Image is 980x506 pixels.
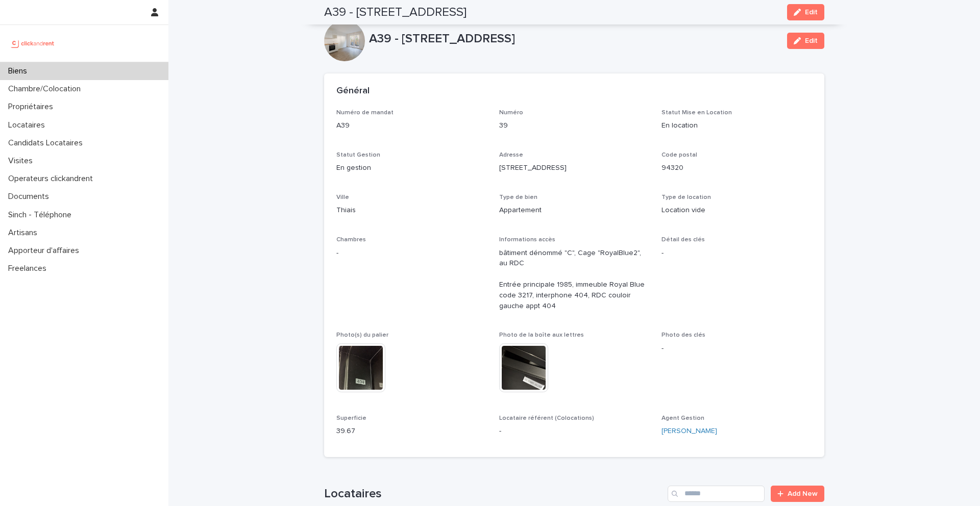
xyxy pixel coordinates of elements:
span: Adresse [499,152,523,158]
span: Photo des clés [661,332,705,338]
input: Search [668,486,765,502]
span: Statut Mise en Location [661,110,732,116]
p: Artisans [4,228,45,238]
h1: Locataires [324,487,664,501]
button: Edit [787,4,824,20]
a: [PERSON_NAME] [661,426,717,437]
span: Photo(s) du palier [336,332,388,338]
p: Propriétaires [4,102,61,112]
p: Locataires [4,120,53,130]
a: Add New [771,486,824,502]
span: Edit [805,37,818,44]
p: - [499,426,650,437]
span: Type de location [661,194,711,200]
p: Candidats Locataires [4,138,91,148]
p: A39 [336,120,487,131]
p: Location vide [661,205,812,216]
span: Add New [788,490,818,497]
p: En location [661,120,812,131]
span: Statut Gestion [336,152,380,158]
p: Documents [4,192,57,201]
p: Biens [4,66,35,76]
span: Locataire référent (Colocations) [499,415,594,421]
p: - [336,248,487,259]
p: - [661,343,812,354]
span: Superficie [336,415,366,421]
h2: A39 - [STREET_ADDRESS] [324,5,467,20]
p: Apporteur d'affaires [4,246,87,256]
p: Appartement [499,205,650,216]
p: Freelances [4,264,55,273]
p: Chambre/Colocation [4,84,89,94]
p: 94320 [661,163,812,173]
span: Informations accès [499,237,555,243]
p: Sinch - Téléphone [4,210,80,220]
span: Agent Gestion [661,415,704,421]
span: Numéro [499,110,523,116]
p: - [661,248,812,259]
p: [STREET_ADDRESS] [499,163,650,173]
span: Détail des clés [661,237,705,243]
p: En gestion [336,163,487,173]
span: Photo de la boîte aux lettres [499,332,584,338]
button: Edit [787,33,824,49]
span: Ville [336,194,349,200]
img: UCB0brd3T0yccxBKYDjQ [8,33,58,54]
span: Type de bien [499,194,537,200]
p: bâtiment dénommé "C", Cage "RoyalBlue2", au RDC Entrée principale 1985, immeuble Royal Blue code ... [499,248,650,312]
p: A39 - [STREET_ADDRESS] [369,32,779,46]
span: Chambres [336,237,366,243]
span: Numéro de mandat [336,110,394,116]
h2: Général [336,86,370,97]
p: 39 [499,120,650,131]
p: Operateurs clickandrent [4,174,101,184]
span: Code postal [661,152,697,158]
p: Thiais [336,205,487,216]
p: 39.67 [336,426,487,437]
p: Visites [4,156,41,166]
span: Edit [805,9,818,16]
